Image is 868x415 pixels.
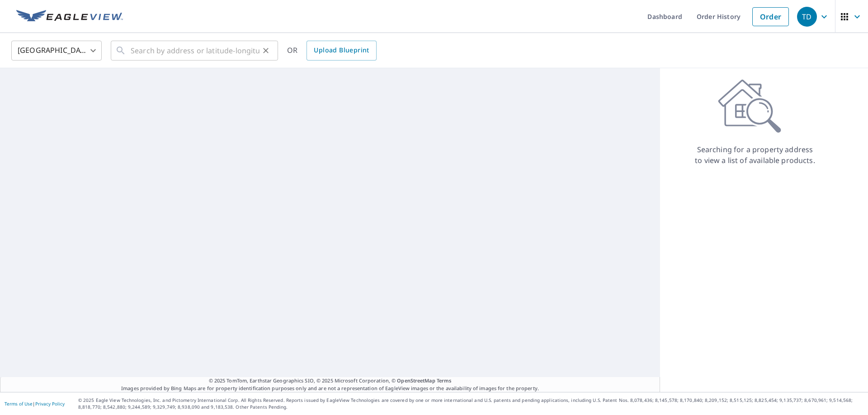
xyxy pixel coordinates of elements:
[797,7,817,27] div: TD
[78,397,863,410] p: © 2025 Eagle View Technologies, Inc. and Pictometry International Corp. All Rights Reserved. Repo...
[35,401,65,407] a: Privacy Policy
[752,7,789,26] a: Order
[16,10,123,23] img: EV Logo
[437,377,452,384] a: Terms
[287,41,377,61] div: OR
[11,38,102,63] div: [GEOGRAPHIC_DATA]
[694,144,816,166] p: Searching for a property address to view a list of available products.
[259,44,272,57] button: Clear
[397,377,435,384] a: OpenStreetMap
[5,401,33,407] a: Terms of Use
[209,377,452,385] span: © 2025 TomTom, Earthstar Geographics SIO, © 2025 Microsoft Corporation, ©
[5,401,65,406] p: |
[307,41,376,61] a: Upload Blueprint
[314,45,369,56] span: Upload Blueprint
[131,38,259,63] input: Search by address or latitude-longitude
